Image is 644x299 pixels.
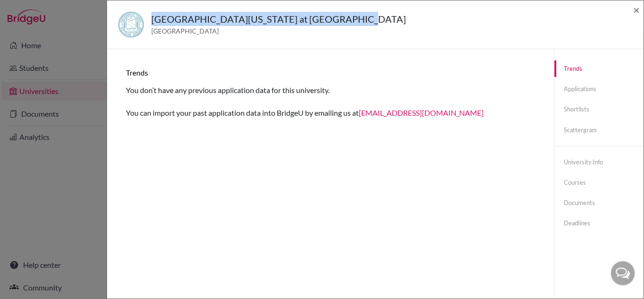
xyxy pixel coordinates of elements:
[554,195,644,211] a: Documents
[151,12,406,26] h5: [GEOGRAPHIC_DATA][US_STATE] at [GEOGRAPHIC_DATA]
[554,154,644,171] a: University info
[554,215,644,231] a: Deadlines
[633,4,640,16] button: Close
[359,108,484,117] a: [EMAIL_ADDRESS][DOMAIN_NAME]
[554,122,644,138] a: Scattergram
[554,81,644,97] a: Applications
[126,68,535,77] h6: Trends
[633,3,640,17] span: ×
[21,7,45,15] span: Ajuda
[126,85,535,96] p: You don’t have any previous application data for this university.
[554,174,644,191] a: Courses
[554,101,644,118] a: Shortlists
[554,60,644,77] a: Trends
[126,107,535,119] p: You can import your past application data into BridgeU by emailing us at
[151,26,406,36] span: [GEOGRAPHIC_DATA]
[118,12,144,37] img: us_unc_avpbwz41.jpeg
